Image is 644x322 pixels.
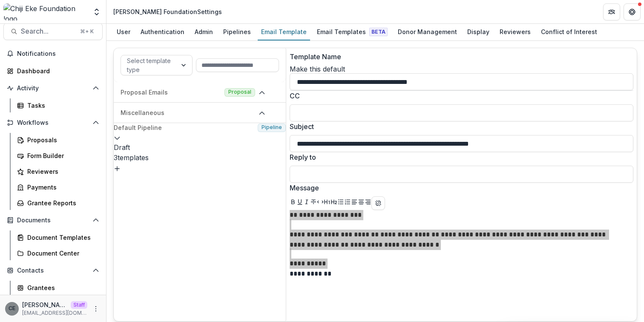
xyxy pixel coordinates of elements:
[114,163,121,173] button: Add template
[17,85,89,92] span: Activity
[394,26,460,38] div: Donor Management
[91,3,103,20] button: Open entity switcher
[9,306,15,311] div: Chiji Eke
[394,24,460,40] a: Donor Management
[624,3,641,20] button: Get Help
[191,24,216,40] a: Admin
[17,119,89,126] span: Workflows
[358,198,365,208] button: Align Center
[3,116,103,129] button: Open Workflows
[14,230,103,244] a: Document Templates
[127,56,171,74] div: Select template type
[14,196,103,210] a: Grantee Reports
[258,24,310,40] a: Email Template
[14,246,103,260] a: Document Center
[27,198,96,207] div: Grantee Reports
[496,24,534,40] a: Reviewers
[113,7,222,16] div: [PERSON_NAME] Foundation Settings
[113,24,134,40] a: User
[137,26,188,38] div: Authentication
[137,24,188,40] a: Authentication
[290,121,628,132] label: Subject
[14,149,103,163] a: Form Builder
[114,123,254,132] p: Default Pipeline
[27,167,96,176] div: Reviewers
[121,108,255,117] p: Miscellaneous
[14,98,103,112] a: Tasks
[114,152,286,163] p: 3 template s
[71,301,87,309] p: Staff
[17,267,89,274] span: Contacts
[121,88,221,97] p: Proposal Emails
[317,198,324,208] button: Code
[313,24,391,40] a: Email Templates Beta
[14,164,103,178] a: Reviewers
[3,23,103,40] button: Search...
[91,304,101,314] button: More
[344,198,351,208] button: Ordered List
[27,249,96,258] div: Document Center
[27,283,96,292] div: Grantees
[27,101,96,110] div: Tasks
[262,124,282,130] span: Pipeline
[14,180,103,194] a: Payments
[114,142,286,152] p: Draft
[258,26,310,38] div: Email Template
[331,198,337,208] button: Heading 2
[17,50,99,57] span: Notifications
[290,152,628,162] label: Reply to
[603,3,620,20] button: Partners
[464,24,493,40] a: Display
[78,27,95,36] div: ⌘ + K
[21,27,75,35] span: Search...
[220,26,254,38] div: Pipelines
[464,26,493,38] div: Display
[110,6,225,18] nav: breadcrumb
[3,264,103,277] button: Open Contacts
[324,198,331,208] button: Heading 1
[3,3,87,20] img: Chiji Eke Foundation logo
[303,198,310,208] button: Italicize
[14,281,103,295] a: Grantees
[290,91,628,101] label: CC
[113,26,134,38] div: User
[3,213,103,227] button: Open Documents
[313,26,391,38] div: Email Templates
[290,65,633,73] span: Make this default
[27,183,96,192] div: Payments
[290,52,628,62] label: Template Name
[220,24,254,40] a: Pipelines
[17,66,96,75] div: Dashboard
[290,183,628,193] label: Message
[496,26,534,38] div: Reviewers
[22,300,67,309] p: [PERSON_NAME]
[365,198,371,208] button: Align Right
[310,198,317,208] button: Strike
[14,133,103,147] a: Proposals
[290,198,296,208] button: Bold
[3,47,103,60] button: Notifications
[27,151,96,160] div: Form Builder
[27,135,96,144] div: Proposals
[3,64,103,78] a: Dashboard
[538,24,601,40] a: Conflict of Interest
[3,81,103,95] button: Open Activity
[17,217,89,224] span: Documents
[191,26,216,38] div: Admin
[337,198,344,208] button: Bullet List
[351,198,358,208] button: Align Left
[296,198,303,208] button: Underline
[371,196,385,210] button: Create link
[228,89,251,95] span: Proposal
[369,28,388,36] span: Beta
[22,309,87,317] p: [EMAIL_ADDRESS][DOMAIN_NAME]
[27,233,96,242] div: Document Templates
[538,26,601,38] div: Conflict of Interest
